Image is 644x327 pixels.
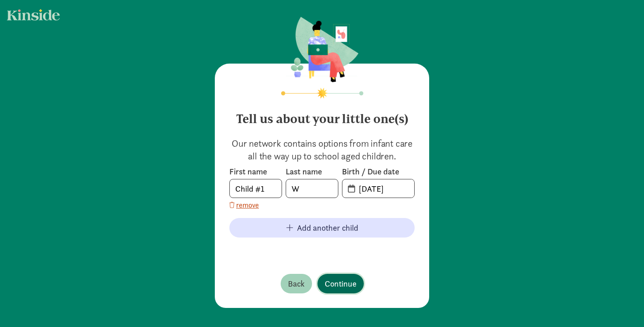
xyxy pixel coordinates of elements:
span: remove [236,200,259,211]
label: Last name [286,166,338,177]
span: Back [288,277,305,290]
button: remove [229,200,259,211]
span: Continue [325,277,357,290]
label: Birth / Due date [342,166,415,177]
input: MM-DD-YYYY [353,179,414,198]
h4: Tell us about your little one(s) [229,104,415,126]
label: First name [229,166,282,177]
button: Back [281,274,312,293]
button: Add another child [229,218,415,238]
span: Add another child [297,222,358,234]
button: Continue [317,274,364,293]
p: Our network contains options from infant care all the way up to school aged children. [229,137,415,163]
